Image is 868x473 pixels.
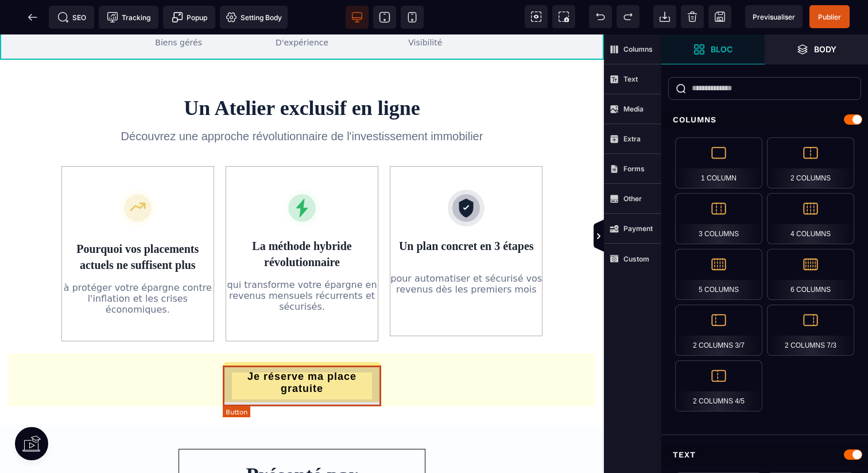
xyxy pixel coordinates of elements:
img: 4c63a725c3b304b2c0a5e1a33d73ec16_growth-icon.svg [119,155,156,192]
p: qui transforme votre épargne en revenus mensuels récurrents et sécurisés. [226,245,378,278]
button: Je réserve ma place gratuite [223,328,381,368]
span: Publier [818,13,841,21]
h3: La méthode hybride révolutionnaire [226,203,378,236]
div: 2 Columns 3/7 [675,305,762,356]
span: D'expérience [276,3,328,13]
span: Previsualiser [753,13,795,21]
span: Visibilité [408,3,442,13]
h3: Un plan concret en 3 étapes [390,203,542,236]
p: Découvrez une approche révolutionnaire de l'investissement immobilier [82,94,522,110]
h2: Un Atelier exclusif en ligne [9,62,595,85]
div: 4 Columns [767,193,854,244]
div: 6 Columns [767,249,854,300]
strong: Columns [623,45,653,53]
strong: Other [623,194,642,203]
span: Biens gérés [155,3,202,13]
span: View components [525,5,548,28]
div: 2 Columns 4/5 [675,360,762,412]
div: 3 Columns [675,193,762,244]
div: 5 Columns [675,249,762,300]
div: Columns [661,109,868,130]
span: SEO [57,11,86,23]
h3: Pourquoi vos placements actuels ne suffisent plus [62,206,214,239]
span: Setting Body [226,11,282,23]
strong: Bloc [711,45,733,53]
h2: Présenté par [188,429,416,452]
div: Text [661,444,868,466]
strong: Custom [623,255,649,263]
strong: Forms [623,164,645,173]
p: à protéger votre épargne contre l'inflation et les crises économiques. [62,248,214,280]
span: Tracking [107,11,150,23]
strong: Payment [623,224,653,233]
strong: Text [623,75,638,83]
span: Popup [172,11,207,23]
div: 2 Columns 7/3 [767,305,854,356]
img: b6606ffbb4648694007e19b7dd4a8ba6_lightning-icon.svg [284,155,320,192]
span: Preview [745,5,803,28]
strong: Body [814,45,836,53]
span: Open Layer Manager [765,34,868,64]
div: 2 Columns [767,137,854,189]
div: 1 Column [675,137,762,189]
strong: Media [623,105,644,113]
strong: Extra [623,134,641,143]
img: 59ef9bf7ba9b73c4c9a2e4ac6039e941_shield-icon.svg [448,155,485,192]
span: Open Blocks [661,34,765,64]
span: Screenshot [552,5,575,28]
